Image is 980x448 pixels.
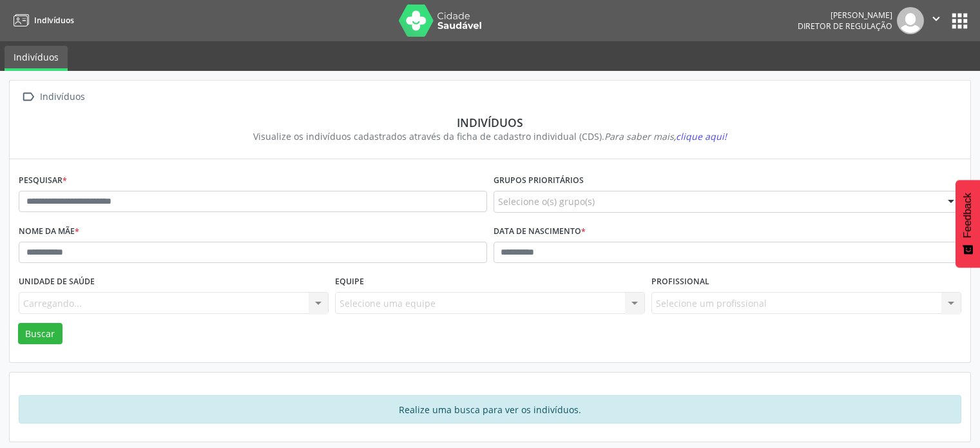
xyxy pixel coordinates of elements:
[676,130,727,142] span: clique aqui!
[798,10,892,21] div: [PERSON_NAME]
[956,180,980,268] button: Feedback - Mostrar pesquisa
[19,171,67,191] label: Pesquisar
[948,10,971,32] button: apps
[19,88,37,106] i: 
[19,395,961,424] div: Realize uma busca para ver os indivíduos.
[897,7,924,34] img: img
[929,12,943,26] i: 
[335,272,364,292] label: Equipe
[34,15,74,26] span: Indivíduos
[604,130,727,142] i: Para saber mais,
[28,115,952,130] div: Indivíduos
[962,193,974,238] span: Feedback
[37,88,87,106] div: Indivíduos
[494,171,584,191] label: Grupos prioritários
[924,7,948,34] button: 
[19,88,87,106] a:  Indivíduos
[19,272,95,292] label: Unidade de saúde
[19,222,79,242] label: Nome da mãe
[798,21,892,32] span: Diretor de regulação
[28,130,952,143] div: Visualize os indivíduos cadastrados através da ficha de cadastro individual (CDS).
[18,323,62,345] button: Buscar
[9,10,74,31] a: Indivíduos
[5,46,68,71] a: Indivíduos
[498,195,595,208] span: Selecione o(s) grupo(s)
[651,272,709,292] label: Profissional
[494,222,586,242] label: Data de nascimento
